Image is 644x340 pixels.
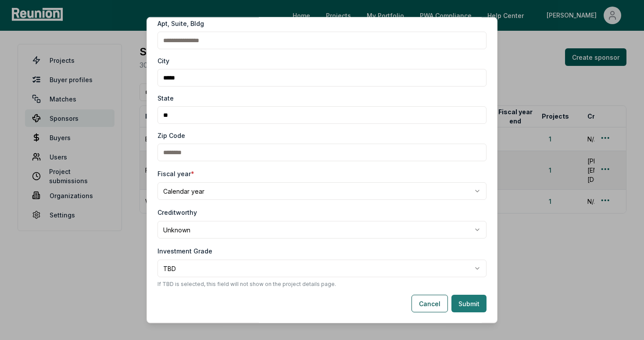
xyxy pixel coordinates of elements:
button: Cancel [411,295,448,312]
button: Submit [451,295,487,312]
label: Investment Grade [157,247,212,255]
label: Fiscal year [157,170,194,177]
label: City [157,56,169,65]
p: If TBD is selected, this field will not show on the project details page. [157,281,487,288]
label: State [157,94,174,103]
label: Zip Code [157,131,185,140]
label: Apt, Suite, Bldg [157,19,204,28]
label: Creditworthy [157,209,197,216]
